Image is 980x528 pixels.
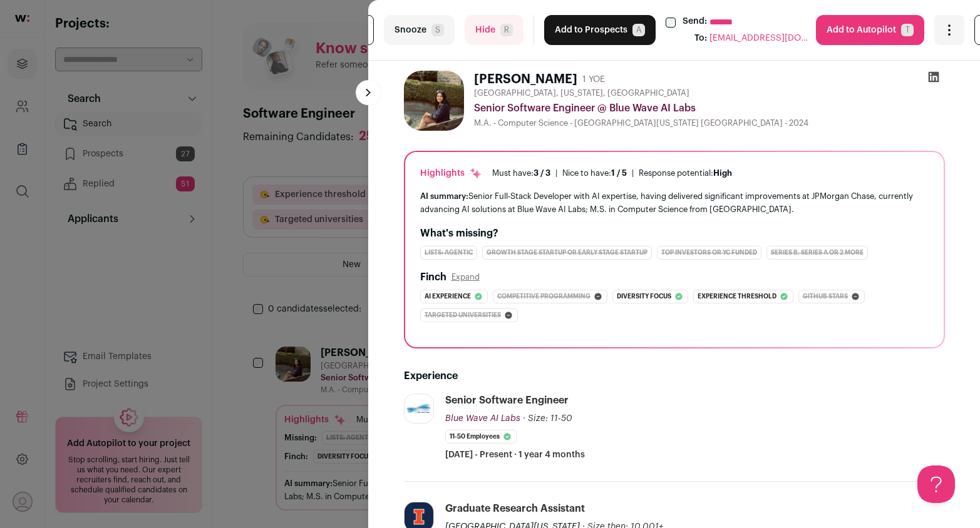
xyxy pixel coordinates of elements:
span: Experience threshold [698,290,776,303]
ul: | | [492,168,732,178]
div: To: [694,32,707,45]
span: 3 / 3 [534,169,550,177]
div: Highlights [420,167,482,180]
span: High [713,169,732,177]
button: Open dropdown [934,15,964,45]
span: Competitive programming [497,290,591,303]
label: Send: [683,15,707,29]
li: 11-50 employees [445,430,517,444]
span: Diversity focus [617,290,671,303]
div: Lists: Agentic [420,246,477,260]
button: Add to ProspectsA [544,15,656,45]
div: Top Investors or YC Funded [657,246,761,260]
img: aca2cda26013479cea27c524d10bd8bdeea7980c5d0bb19abf356ac87254c008.jpg [404,71,464,131]
div: Series B, Series A or 2 more [766,246,868,260]
span: Github stars [803,290,848,303]
div: Senior Full-Stack Developer with AI expertise, having delivered significant improvements at JPMor... [420,190,929,216]
button: SnoozeS [384,15,455,45]
div: Must have: [492,168,550,178]
h2: What's missing? [420,226,929,241]
h1: [PERSON_NAME] [474,71,577,88]
div: Senior Software Engineer @ Blue Wave AI Labs [474,101,945,116]
div: M.A. - Computer Science - [GEOGRAPHIC_DATA][US_STATE] [GEOGRAPHIC_DATA] - 2024 [474,118,945,128]
div: Response potential: [639,168,732,178]
div: Senior Software Engineer [445,393,569,407]
span: AI summary: [420,192,468,200]
iframe: Help Scout Beacon - Open [917,465,955,503]
button: Add to AutopilotT [816,15,924,45]
h2: Experience [404,368,945,383]
span: 1 / 5 [611,169,627,177]
img: 9bd427128876312155e074789770a3d82eca5e32e2b944dbd4659dde8d20de63.jpg [405,404,433,414]
span: [DATE] - Present · 1 year 4 months [445,449,585,461]
span: T [901,24,914,36]
span: [GEOGRAPHIC_DATA], [US_STATE], [GEOGRAPHIC_DATA] [474,88,689,98]
h2: Finch [420,270,446,285]
span: · Size: 11-50 [523,414,572,423]
div: 1 YOE [582,73,605,86]
div: Growth Stage Startup or Early Stage Startup [482,246,652,260]
span: [EMAIL_ADDRESS][DOMAIN_NAME] [709,32,810,45]
span: Ai experience [425,290,471,303]
span: S [431,24,444,36]
span: A [632,24,645,36]
span: R [500,24,513,36]
div: Graduate Research Assistant [445,502,585,515]
div: Nice to have: [562,168,627,178]
span: Blue Wave AI Labs [445,414,520,423]
span: Targeted universities [425,309,501,322]
button: HideR [465,15,524,45]
button: Expand [451,272,480,282]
